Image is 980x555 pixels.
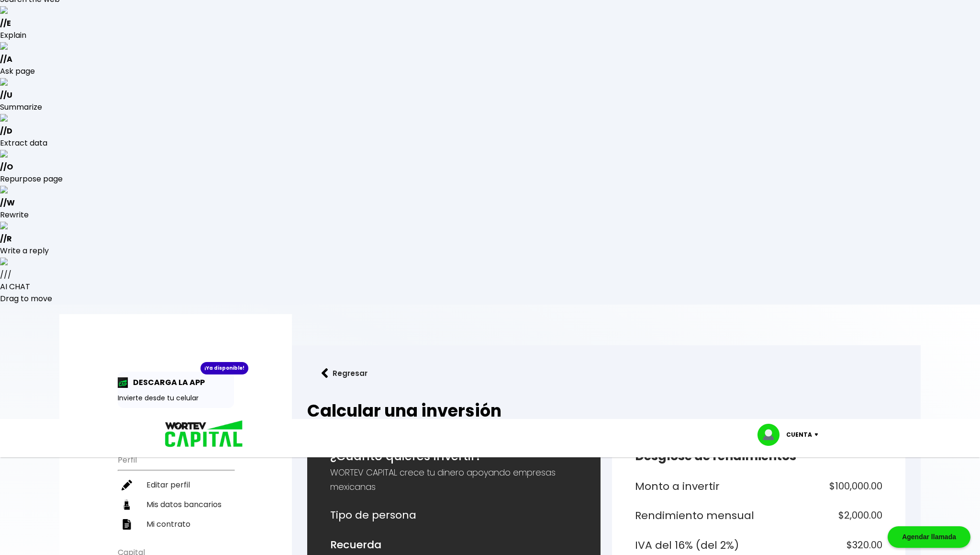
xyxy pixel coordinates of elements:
h6: IVA del 16% (del 2%) [635,536,755,555]
h6: Tipo de persona [330,506,578,524]
button: Regresar [307,361,382,386]
p: WORTEV CAPITAL crece tu dinero apoyando empresas mexicanas [330,465,578,494]
img: flecha izquierda [322,368,328,378]
h6: Recuerda [330,536,578,554]
img: logo_wortev_capital [155,419,246,450]
h6: $320.00 [763,536,883,555]
h6: $100,000.00 [763,477,883,496]
h6: $2,000.00 [763,507,883,525]
h3: Buen día, [118,418,234,442]
p: Cuenta [786,428,812,442]
h6: Monto a invertir [635,477,755,496]
img: app-icon [118,377,128,388]
a: Mi contrato [118,514,234,534]
div: ¡Ya disponible! [200,362,248,374]
a: flecha izquierdaRegresar [307,361,905,386]
p: Invierte desde tu celular [118,393,234,403]
ul: Perfil [118,449,234,534]
img: contrato-icon.f2db500c.svg [122,519,132,530]
a: Mis datos bancarios [118,495,234,514]
h2: Calcular una inversión [307,401,905,420]
h6: Rendimiento mensual [635,507,755,525]
p: DESCARGA LA APP [128,376,205,388]
img: datos-icon.10cf9172.svg [122,499,132,510]
div: Agendar llamada [888,526,970,548]
img: editar-icon.952d3147.svg [122,480,132,490]
img: icon-down [812,433,825,436]
img: profile-image [757,424,786,446]
a: Editar perfil [118,475,234,495]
